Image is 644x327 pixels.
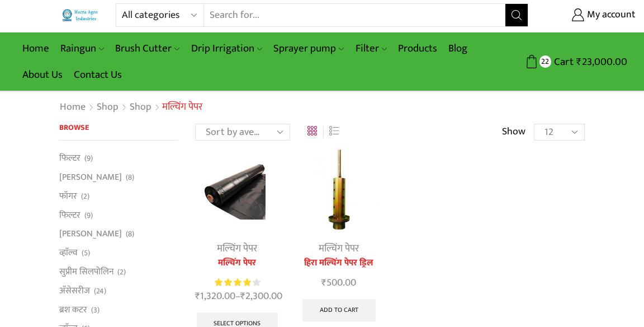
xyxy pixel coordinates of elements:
span: Browse [59,121,89,134]
a: मल्चिंग पेपर [319,240,359,257]
a: Shop [96,100,119,115]
span: (8) [126,228,134,240]
span: Cart [551,54,574,69]
a: मल्चिंग पेपर [195,256,280,270]
a: फिल्टर [59,152,80,167]
span: (9) [84,210,93,221]
span: 22 [539,55,551,67]
a: [PERSON_NAME] [59,168,122,187]
span: (5) [82,247,90,259]
a: Contact Us [68,62,127,88]
a: Products [392,35,443,62]
span: ₹ [240,288,245,305]
a: Drip Irrigation [186,35,268,62]
a: फॉगर [59,186,77,205]
span: (3) [91,305,100,316]
div: Rated 4.14 out of 5 [215,277,260,288]
a: Home [59,100,86,115]
bdi: 500.00 [321,274,356,291]
span: (8) [126,172,134,183]
img: Mulching Paper [195,147,280,232]
a: ब्रश कटर [59,300,87,319]
input: Search for... [204,4,505,26]
bdi: 2,300.00 [240,288,282,305]
span: Show [502,125,525,139]
span: ₹ [576,53,582,71]
a: फिल्टर [59,205,80,225]
span: (9) [84,153,93,164]
a: Brush Cutter [110,35,185,62]
bdi: 23,000.00 [576,53,627,71]
a: 22 Cart ₹23,000.00 [539,52,627,72]
a: Sprayer pump [268,35,349,62]
a: सुप्रीम सिलपोलिन [59,262,113,281]
a: अ‍ॅसेसरीज [59,281,90,300]
span: ₹ [195,288,200,305]
bdi: 1,320.00 [195,288,235,305]
span: (2) [117,267,126,278]
a: Blog [443,35,473,62]
a: मल्चिंग पेपर [217,240,257,257]
a: Filter [350,35,392,62]
a: About Us [17,62,68,88]
nav: Breadcrumb [59,100,202,115]
a: Raingun [55,35,110,62]
span: ₹ [321,274,326,291]
h1: मल्चिंग पेपर [162,101,202,114]
a: Shop [129,100,152,115]
button: Search button [505,4,528,26]
a: My account [545,5,636,25]
a: हिरा मल्चिंग पेपर ड्रिल [296,256,381,270]
span: – [195,289,280,304]
a: व्हाॅल्व [59,244,78,263]
a: [PERSON_NAME] [59,225,122,244]
a: Home [17,35,55,62]
span: My account [584,8,636,22]
span: (24) [94,286,106,297]
img: Mulching Paper Hole [296,147,381,232]
a: Add to cart: “हिरा मल्चिंग पेपर ड्रिल” [302,299,376,321]
span: Rated out of 5 [215,277,252,288]
span: (2) [81,191,89,202]
select: Shop order [195,124,290,141]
